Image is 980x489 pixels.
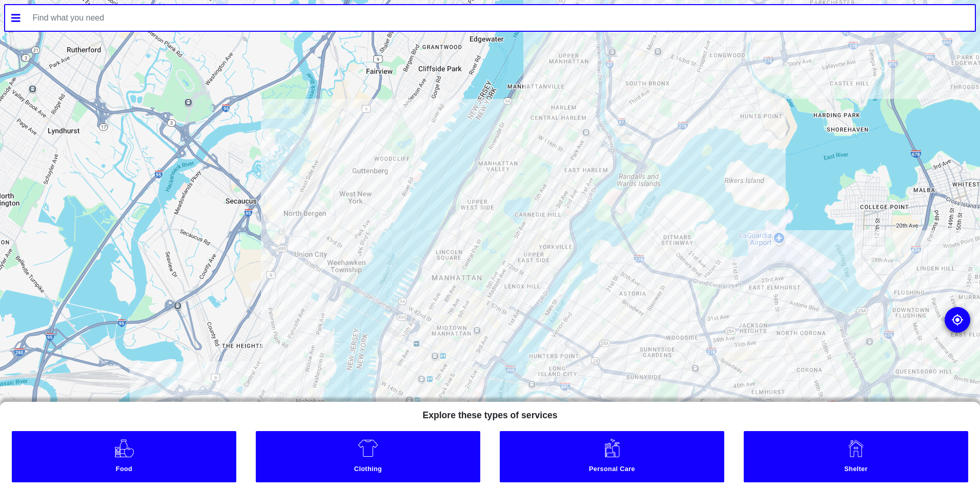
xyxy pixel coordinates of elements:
[746,465,965,476] small: Shelter
[256,431,480,482] a: Clothing
[12,431,236,482] a: Food
[502,465,721,476] small: Personal Care
[14,465,233,476] small: Food
[951,314,964,326] img: go to my location
[500,431,724,482] a: Personal Care
[27,5,975,31] input: Find what you need
[602,438,622,458] img: Personal Care
[258,465,477,476] small: Clothing
[744,431,968,482] a: Shelter
[414,402,565,425] h5: Explore these types of services
[358,438,378,458] img: Clothing
[846,438,866,458] img: Shelter
[114,438,135,458] img: Food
